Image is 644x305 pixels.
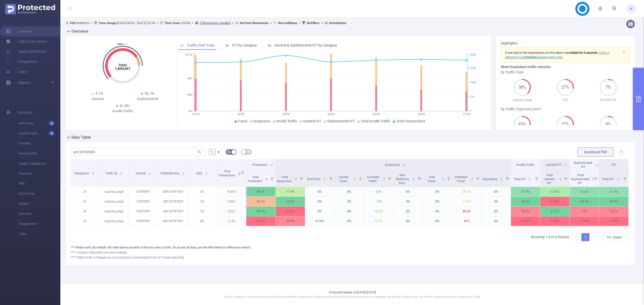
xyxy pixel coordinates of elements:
[357,171,364,187] i: Filter menu
[19,128,60,138] span: Invalid Traffic
[592,171,599,187] i: Filter menu
[396,119,425,123] span: Total Transactions
[452,197,481,206] p: 19.9%
[500,177,503,178] i: icon: caret-up
[196,172,203,175] span: GEO
[393,207,423,216] p: 0%
[199,21,230,25] u: 5 Dimensions Applied
[129,197,158,206] p: CONTENT
[335,207,364,216] p: 0%
[148,171,151,174] div: Sort
[269,21,273,25] span: >
[297,21,302,25] span: >
[570,51,597,55] b: visible for 5 seconds
[185,54,192,57] tspan: 70.7%
[452,207,481,216] p: 40.2%
[205,173,208,175] i: icon: caret-down
[246,216,275,226] p: 47.4%
[339,175,348,183] span: Hostile Tools
[471,177,474,178] i: icon: caret-up
[622,49,625,55] button: icon: close
[514,122,531,126] span: 43%
[19,148,60,159] span: Brand Safety
[612,163,616,167] span: IVT
[323,177,326,178] i: icon: caret-up
[190,21,195,25] span: >
[335,187,364,196] p: 0%
[570,216,599,226] p: 71.4%
[594,236,597,239] i: icon: right
[599,216,628,226] p: 71.9%
[5,4,55,14] img: Protected Media
[578,147,614,157] button: Download PDF
[182,173,185,175] i: icon: caret-down
[600,122,617,126] span: 8%
[120,171,123,174] div: Sort
[531,233,569,241] li: Showing 1-4 of 4 Results
[528,177,531,178] i: icon: caret-up
[540,207,570,216] p: 0.17%
[248,175,263,183] span: Total Fraudulent
[70,187,99,196] p: JS
[158,187,187,196] p: JM1307NT009
[19,159,60,169] span: Supply Intelligence
[501,107,630,112] div: by Traffic Type and Level 1
[383,177,386,180] div: Sort
[276,197,305,206] p: 13.5%
[158,197,187,206] p: JM1307NT009
[187,93,192,96] tspan: 20%
[99,216,129,226] p: captcha_page
[544,173,554,185] span: Total General IVT
[276,216,305,226] p: 24.5%
[265,177,268,178] i: icon: caret-up
[276,187,305,196] p: 17.4%
[602,177,615,181] span: Total IVT
[205,171,208,173] i: icon: caret-up
[70,207,99,216] p: JS
[364,197,393,206] p: 7.4%
[71,148,205,156] input: Search...
[599,187,628,196] p: 61.8%
[238,171,241,173] i: icon: caret-up
[557,85,574,89] span: 27%
[364,216,393,226] p: 12.1%
[105,172,118,175] span: Traffic ID
[71,134,91,140] h2: Data Table
[599,197,628,206] p: 59.8%
[364,187,393,196] p: 4.3%
[120,173,123,175] i: icon: caret-down
[129,207,158,216] p: CONTENT
[329,21,346,25] b: No Solutions
[501,97,544,103] p: captcha_page
[416,171,423,187] i: Filter menu
[99,187,129,196] p: captcha_page
[327,171,334,187] i: Filter menu
[180,43,184,47] i: icon: line-chart
[60,284,644,305] footer: Protected Media © [DATE]-[DATE]
[19,209,60,219] span: Attention
[187,77,192,80] tspan: 40%
[71,28,88,34] h2: Overview
[19,229,60,239] span: Video
[120,104,129,108] span: 61.8%
[616,177,619,180] div: Sort
[294,177,297,180] div: Sort
[571,233,579,241] li: Previous Page
[441,179,444,180] i: icon: caret-down
[217,187,246,196] p: 52,810
[423,207,452,216] p: 0%
[247,150,250,153] i: icon: table
[514,85,531,89] span: 38%
[591,177,594,178] i: icon: caret-up
[145,91,154,95] span: 52.7%
[544,97,587,103] p: CTV
[99,21,117,25] b: Time Range:
[240,21,269,25] b: No Time Dimensions
[364,207,393,216] p: 10.3%
[303,119,321,123] span: General IVT
[511,197,540,206] p: 59.8%
[540,187,570,196] p: 0.25%
[158,216,187,226] p: JM1307NT009
[71,250,630,255] div: **** Values in (Brackets) are user attested
[500,177,503,180] div: Sort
